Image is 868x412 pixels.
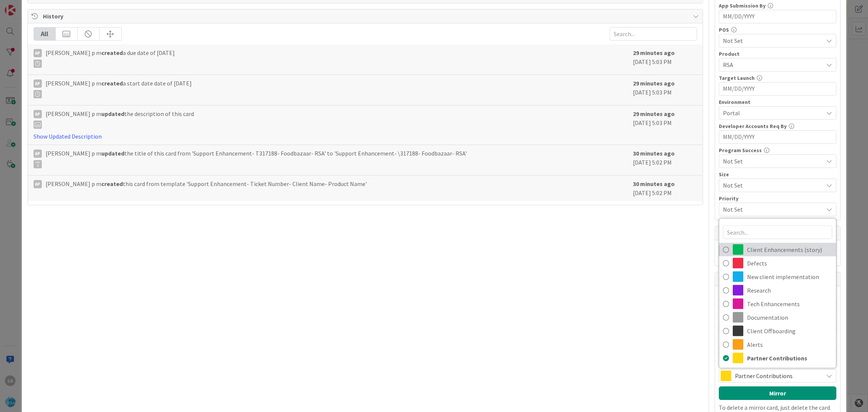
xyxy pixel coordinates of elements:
span: Not Set [723,36,823,45]
a: Research [719,284,836,297]
div: [DATE] 5:03 PM [633,48,697,71]
span: Not Set [723,180,819,191]
button: Mirror [719,386,836,400]
span: Partner Contributions [747,352,832,364]
input: MM/DD/YYYY [723,10,832,23]
b: 29 minutes ago [633,79,675,87]
span: RSA [723,60,823,69]
span: Tech Enhancements [747,298,832,310]
b: updated [101,150,124,157]
span: New client implementation [747,271,832,282]
div: Ap [34,180,42,188]
span: Client Offboarding [747,325,832,337]
b: created [101,79,123,87]
span: Label [719,362,732,368]
span: Not Set [723,157,823,166]
span: Documentation [747,312,832,323]
div: Program Success [719,148,836,153]
b: 29 minutes ago [633,110,675,117]
b: 30 minutes ago [633,150,675,157]
a: Tech Enhancements [719,297,836,311]
a: Client Enhancements (story) [719,243,836,256]
div: Ap [34,79,42,88]
div: [DATE] 5:02 PM [633,149,697,171]
div: Priority [719,196,836,201]
div: Developer Accounts Req By [719,124,836,129]
div: Size [719,172,836,177]
div: App Submission By [719,3,836,8]
input: MM/DD/YYYY [723,131,832,143]
span: [PERSON_NAME] p m this card from template 'Support Enhancement- Ticket Number- Client Name- Produ... [46,179,367,188]
b: created [101,180,123,188]
div: Target Launch [719,75,836,81]
div: Ap [34,150,42,158]
a: Partner Contributions [719,351,836,365]
span: [PERSON_NAME] p m the description of this card [46,109,194,129]
div: Ap [34,49,42,57]
b: 29 minutes ago [633,49,675,56]
div: All [34,27,56,40]
div: Product [719,51,836,56]
input: Search... [723,226,832,239]
a: Client Offboarding [719,324,836,338]
a: New client implementation [719,270,836,284]
b: 30 minutes ago [633,180,675,188]
span: Alerts [747,339,832,350]
div: Environment [719,99,836,105]
a: Alerts [719,338,836,351]
div: POS [719,27,836,32]
b: created [101,49,123,56]
span: Defects [747,258,832,269]
div: [DATE] 5:03 PM [633,79,697,101]
span: [PERSON_NAME] p m a due date of [DATE] [46,48,175,68]
span: [PERSON_NAME] p m the title of this card from 'Support Enhancement- T317188- Foodbazaar- RSA' to ... [46,149,467,168]
a: Documentation [719,311,836,324]
span: [PERSON_NAME] p m a start date date of [DATE] [46,79,192,98]
a: Defects [719,256,836,270]
div: Ap [34,110,42,118]
span: Client Enhancements (story) [747,244,832,255]
a: Show Updated Description [34,133,102,140]
div: [DATE] 5:03 PM [633,109,697,141]
span: Portal [723,108,823,117]
div: [DATE] 5:02 PM [633,179,697,197]
span: Not Set [723,204,819,215]
span: Partner Contributions [735,371,819,381]
b: updated [101,110,124,117]
input: Search... [610,27,697,41]
input: MM/DD/YYYY [723,82,832,95]
span: Research [747,285,832,296]
span: History [43,12,689,21]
